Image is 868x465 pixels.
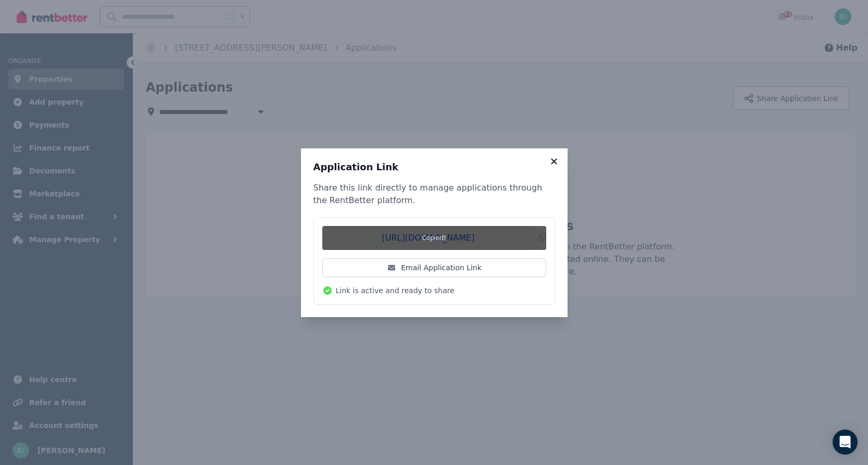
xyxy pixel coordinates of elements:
span: Copied! [322,226,546,250]
span: Link is active and ready to share [336,285,455,296]
button: [URL][DOMAIN_NAME]Copied! [322,226,546,250]
p: Share this link directly to manage applications through the RentBetter platform. [313,182,555,207]
h3: Application Link [313,161,555,173]
a: Email Application Link [322,258,546,277]
div: Open Intercom Messenger [833,430,858,455]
